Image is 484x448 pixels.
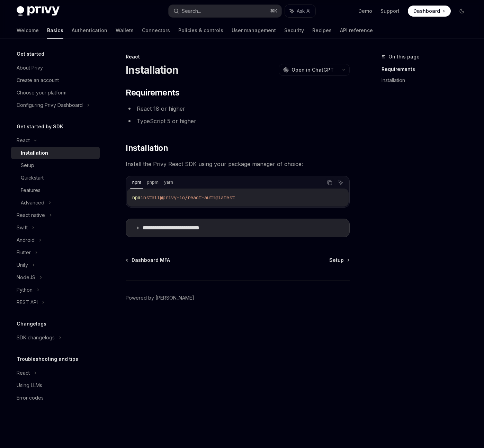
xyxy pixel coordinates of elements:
button: Copy the contents from the code block [325,178,334,187]
div: React [17,369,30,377]
div: Python [17,286,33,294]
div: REST API [17,298,38,307]
span: Dashboard MFA [132,257,170,264]
div: Choose your platform [17,89,66,97]
a: Features [11,184,100,196]
div: Features [21,186,41,194]
h5: Get started by SDK [17,122,63,131]
button: Ask AI [285,5,315,17]
a: Support [380,8,400,15]
div: Unity [17,261,28,269]
div: Error codes [17,394,44,402]
span: npm [132,194,141,201]
div: Setup [21,161,34,170]
img: dark logo [17,6,60,16]
button: Search...⌘K [169,5,281,17]
a: Error codes [11,392,100,404]
a: Policies & controls [178,22,223,39]
button: Ask AI [336,178,345,187]
div: Android [17,236,35,244]
a: Connectors [142,22,170,39]
a: Wallets [116,22,134,39]
a: Recipes [312,22,332,39]
a: Demo [358,8,372,15]
a: Powered by [PERSON_NAME] [126,294,194,301]
h5: Get started [17,50,44,58]
button: Toggle dark mode [456,6,467,17]
span: Installation [126,143,168,154]
div: Search... [182,7,201,15]
div: React [126,53,350,60]
a: Installation [382,75,473,86]
div: Installation [21,149,48,157]
a: Authentication [72,22,107,39]
div: Advanced [21,199,44,207]
a: Create an account [11,74,100,86]
h1: Installation [126,64,178,76]
div: npm [130,178,143,186]
div: SDK changelogs [17,333,55,342]
span: Requirements [126,87,179,98]
span: install [141,194,160,201]
a: Setup [329,257,349,264]
a: Quickstart [11,172,100,184]
a: User management [232,22,276,39]
div: yarn [162,178,175,186]
span: @privy-io/react-auth@latest [160,194,235,201]
span: Install the Privy React SDK using your package manager of choice: [126,159,350,169]
a: Welcome [17,22,39,39]
li: React 18 or higher [126,104,350,113]
a: Installation [11,147,100,159]
div: Configuring Privy Dashboard [17,101,83,109]
span: On this page [388,53,420,61]
div: React [17,136,30,145]
button: Open in ChatGPT [279,64,338,76]
div: About Privy [17,64,43,72]
div: Create an account [17,76,59,84]
div: pnpm [145,178,161,186]
span: Open in ChatGPT [292,66,334,73]
h5: Changelogs [17,320,46,328]
div: Swift [17,223,28,232]
a: Choose your platform [11,86,100,99]
a: Basics [47,22,63,39]
div: Quickstart [21,174,44,182]
a: Security [284,22,304,39]
li: TypeScript 5 or higher [126,116,350,126]
a: Dashboard [408,6,451,17]
span: ⌘ K [270,8,277,14]
a: Requirements [382,64,473,75]
a: API reference [340,22,373,39]
h5: Troubleshooting and tips [17,355,78,363]
a: About Privy [11,62,100,74]
span: Setup [329,257,344,264]
div: NodeJS [17,273,35,282]
a: Setup [11,159,100,172]
div: Flutter [17,248,31,257]
span: Dashboard [413,8,440,15]
div: Using LLMs [17,381,42,390]
div: React native [17,211,45,219]
a: Using LLMs [11,379,100,392]
span: Ask AI [297,8,311,15]
a: Dashboard MFA [126,257,170,264]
